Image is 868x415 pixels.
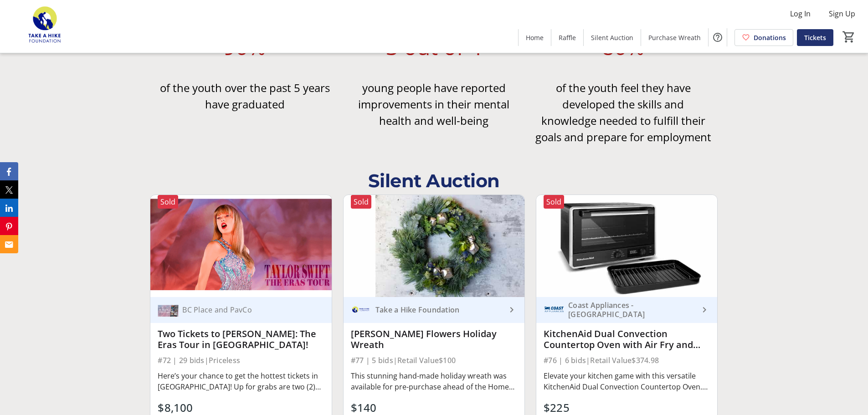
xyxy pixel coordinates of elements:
img: KitchenAid Dual Convection Countertop Oven with Air Fry and Temperature Probe [536,195,717,297]
span: Raffle [559,33,576,42]
div: #76 | 6 bids | Retail Value $374.98 [544,354,710,367]
button: Cart [841,29,857,45]
span: Sign Up [829,8,855,19]
a: Donations [734,29,793,46]
img: Two Tickets to Taylor Swift’s: The Eras Tour in Vancouver! [150,195,331,297]
img: Take a Hike Foundation's Logo [5,4,87,49]
div: Sold [351,195,371,209]
p: of the youth over the past 5 years have graduated [155,80,334,113]
button: Log In [783,6,818,21]
img: Hilary Miles Flowers Holiday Wreath [344,195,524,297]
div: Take a Hike Foundation [372,305,506,314]
p: of the youth feel they have developed the skills and knowledge needed to fulfill their goals and ... [534,80,712,145]
div: Here’s your chance to get the hottest tickets in [GEOGRAPHIC_DATA]! Up for grabs are two (2) lowe... [158,370,324,392]
button: Help [709,28,727,46]
a: Home [519,29,551,46]
span: Log In [790,8,811,19]
mat-icon: keyboard_arrow_right [699,304,710,315]
div: Elevate your kitchen game with this versatile KitchenAid Dual Convection Countertop Oven. Featuri... [544,370,710,392]
a: Take a Hike FoundationTake a Hike Foundation [344,297,524,323]
div: #77 | 5 bids | Retail Value $100 [351,354,517,367]
span: Donations [754,33,786,42]
div: This stunning hand-made holiday wreath was available for pre-purchase ahead of the Homes For The ... [351,370,517,392]
a: Tickets [797,29,833,46]
a: Coast Appliances - North VancouverCoast Appliances - [GEOGRAPHIC_DATA] [536,297,717,323]
div: Silent Auction [368,167,500,195]
a: Purchase Wreath [641,29,708,46]
mat-icon: keyboard_arrow_right [506,304,517,315]
div: KitchenAid Dual Convection Countertop Oven with Air Fry and Temperature Probe [544,328,710,350]
div: [PERSON_NAME] Flowers Holiday Wreath [351,328,517,350]
div: Sold [544,195,564,209]
span: Home [526,33,544,42]
span: Tickets [804,33,826,42]
span: Silent Auction [591,33,633,42]
div: BC Place and PavCo [179,305,313,314]
img: Coast Appliances - North Vancouver [544,299,565,320]
div: Coast Appliances - [GEOGRAPHIC_DATA] [565,301,699,319]
a: Silent Auction [584,29,641,46]
div: Sold [158,195,178,209]
img: Take a Hike Foundation [351,299,372,320]
p: young people have reported improvements in their mental health and well-being [345,80,523,129]
a: Raffle [551,29,583,46]
div: #72 | 29 bids | Priceless [158,354,324,367]
img: BC Place and PavCo [158,299,179,320]
span: Purchase Wreath [648,33,701,42]
div: Two Tickets to [PERSON_NAME]: The Eras Tour in [GEOGRAPHIC_DATA]! [158,328,324,350]
button: Sign Up [822,6,863,21]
